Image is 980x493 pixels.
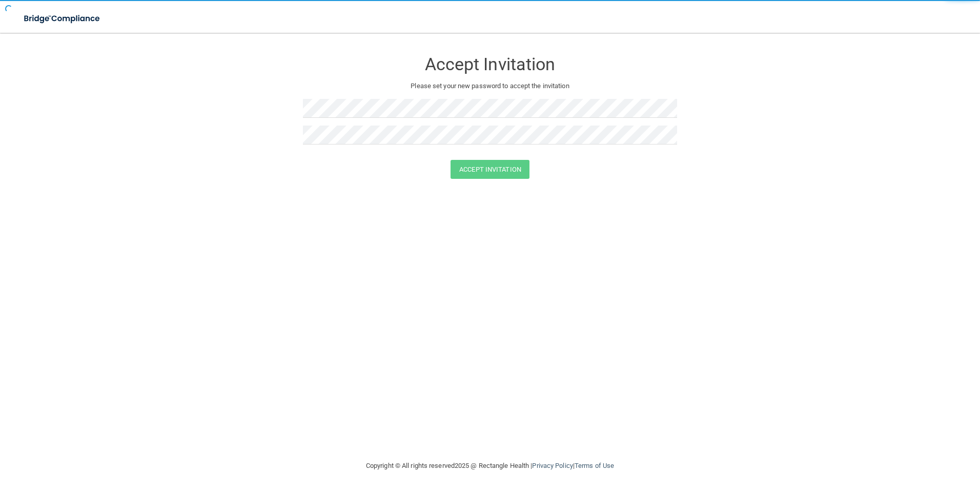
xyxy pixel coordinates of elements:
a: Terms of Use [575,462,614,469]
p: Please set your new password to accept the invitation [311,80,669,92]
img: bridge_compliance_login_screen.278c3ca4.svg [15,8,110,29]
h3: Accept Invitation [303,55,677,74]
button: Accept Invitation [451,160,529,179]
a: Privacy Policy [532,462,573,469]
div: Copyright © All rights reserved 2025 @ Rectangle Health | | [303,449,677,482]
